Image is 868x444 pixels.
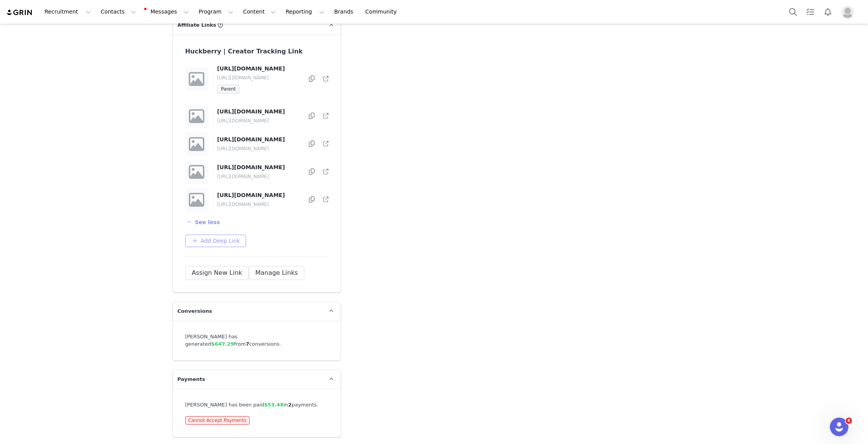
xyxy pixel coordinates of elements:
span: Payments [178,375,205,383]
button: Notifications [820,3,837,21]
h3: Huckberry | Creator Tracking Link [185,47,311,56]
span: 8 [846,418,852,424]
strong: 7 [246,341,249,347]
strong: 2 [288,402,292,408]
button: Content [238,3,281,21]
button: Recruitment [40,3,96,21]
p: [URL][DOMAIN_NAME] [217,117,300,124]
a: Community [361,3,405,21]
div: [PERSON_NAME] has been paid in payments. [185,401,328,409]
button: See less [185,216,221,228]
a: Tasks [802,3,819,21]
img: grin logo [6,9,33,16]
button: Add Deep Link [185,235,247,247]
button: Manage Links [249,266,305,280]
a: Brands [330,3,360,21]
button: Program [194,3,238,21]
button: Assign New Link [185,266,249,280]
h4: [URL][DOMAIN_NAME] [217,65,300,73]
span: Conversions [178,307,212,315]
button: Profile [837,6,862,18]
span: Parent [217,84,240,94]
button: Search [785,3,802,21]
button: Reporting [281,3,329,21]
h4: [URL][DOMAIN_NAME] [217,108,300,116]
span: $647.29 [211,341,234,347]
p: [URL][DOMAIN_NAME] [217,145,300,152]
button: Messages [141,3,193,21]
h4: [URL][DOMAIN_NAME] [217,191,300,199]
button: Contacts [96,3,141,21]
p: [URL][DOMAIN_NAME] [217,201,300,208]
body: Rich Text Area. Press ALT-0 for help. [6,6,318,15]
span: Cannot Accept Payments [185,416,250,425]
iframe: Intercom live chat [830,418,849,436]
h4: [URL][DOMAIN_NAME] [217,163,300,171]
span: Affiliate Links [178,21,216,29]
p: [URL][DOMAIN_NAME] [217,173,300,180]
img: placeholder-profile.jpg [842,6,854,18]
h4: [URL][DOMAIN_NAME] [217,135,300,144]
div: [PERSON_NAME] has generated from conversions. [185,333,328,348]
p: [URL][DOMAIN_NAME] [217,74,300,81]
span: $53.48 [264,402,283,408]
